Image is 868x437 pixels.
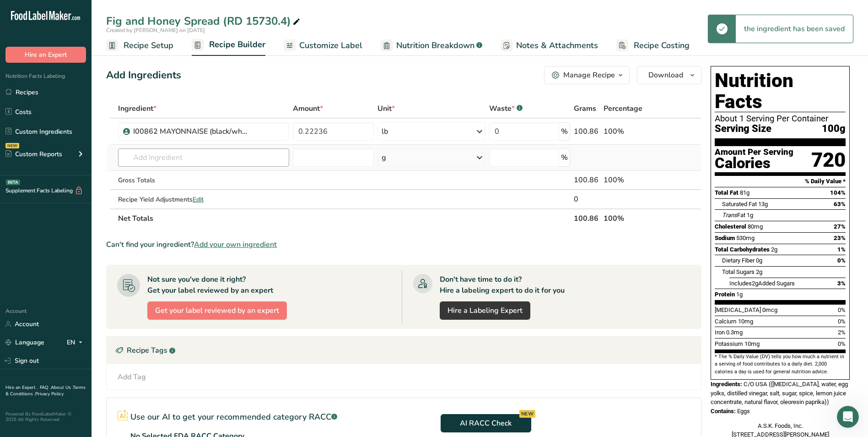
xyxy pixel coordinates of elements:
[118,175,290,185] div: Gross Totals
[747,212,753,218] span: 1g
[67,337,86,348] div: EN
[715,223,746,230] span: Cholesterol
[209,38,265,51] span: Recipe Builder
[155,305,279,316] span: Get your label reviewed by an expert
[715,340,743,347] span: Potassium
[133,126,248,137] div: I00862 MAYONNAISE (black/white)
[715,123,771,135] span: Serving Size
[634,39,690,52] span: Recipe Costing
[284,35,362,56] a: Customize Label
[440,301,530,320] a: Hire a Labeling Expert
[574,194,600,205] div: 0
[440,274,565,296] div: Don't have time to do it? Hire a labeling expert to do it for you
[5,47,86,63] button: Hire an Expert
[762,306,777,313] span: 0mcg
[572,208,602,228] th: 100.86
[648,70,683,81] span: Download
[574,103,596,114] span: Grams
[106,68,181,83] div: Add Ingredients
[722,257,755,264] span: Dietary Fiber
[192,34,265,56] a: Recipe Builder
[5,384,38,391] a: Hire an Expert .
[736,291,743,298] span: 1g
[516,39,598,52] span: Notes & Attachments
[715,306,761,313] span: [MEDICAL_DATA]
[396,39,474,52] span: Nutrition Breakdown
[193,195,204,204] span: Edit
[460,418,512,429] span: AI RACC Check
[838,329,846,336] span: 2%
[5,334,44,350] a: Language
[771,246,777,253] span: 2g
[563,70,615,81] div: Manage Recipe
[715,353,846,376] section: * The % Daily Value (DV) tells you how much a nutrient in a serving of food contributes to a dail...
[736,235,755,241] span: 530mg
[293,103,323,114] span: Amount
[5,149,62,159] div: Custom Reports
[124,39,173,52] span: Recipe Setup
[715,291,735,298] span: Protein
[35,391,64,397] a: Privacy Policy
[106,27,205,34] span: Created by [PERSON_NAME] on [DATE]
[756,257,762,264] span: 0g
[130,411,337,423] p: Use our AI to get your recommended category RACC
[501,35,598,56] a: Notes & Attachments
[118,371,146,382] div: Add Tag
[604,103,642,114] span: Percentage
[118,195,290,204] div: Recipe Yield Adjustments
[381,35,482,56] a: Nutrition Breakdown
[752,280,758,287] span: 2g
[377,103,395,114] span: Unit
[811,148,846,172] div: 720
[544,66,630,84] button: Manage Recipe
[118,148,290,167] input: Add Ingredient
[748,223,763,230] span: 80mg
[147,274,273,296] div: Not sure you've done it right? Get your label reviewed by an expert
[726,329,743,336] span: 0.3mg
[106,13,302,29] div: Fig and Honey Spread (RD 15730.4)
[616,35,690,56] a: Recipe Costing
[744,340,760,347] span: 10mg
[838,340,846,347] span: 0%
[441,414,531,432] button: AI RACC Check NEW
[834,223,846,230] span: 27%
[382,152,386,163] div: g
[838,318,846,325] span: 0%
[40,384,51,391] a: FAQ .
[834,235,846,241] span: 23%
[837,246,846,253] span: 1%
[834,201,846,208] span: 63%
[711,381,742,388] span: Ingredients:
[5,143,19,148] div: NEW
[6,180,20,185] div: BETA
[382,126,388,137] div: lb
[722,268,755,275] span: Total Sugars
[574,126,600,137] div: 100.86
[838,306,846,313] span: 0%
[756,268,762,275] span: 2g
[106,239,701,250] div: Can't find your ingredient?
[837,406,859,428] iframe: Intercom live chat
[715,189,739,196] span: Total Fat
[715,235,735,241] span: Sodium
[604,126,658,137] div: 100%
[715,318,737,325] span: Calcium
[738,318,753,325] span: 10mg
[299,39,362,52] span: Customize Label
[715,157,793,170] div: Calories
[489,103,523,114] div: Waste
[118,103,156,114] span: Ingredient
[729,280,795,287] span: Includes Added Sugars
[722,201,757,208] span: Saturated Fat
[830,189,846,196] span: 104%
[637,66,701,84] button: Download
[715,246,770,253] span: Total Carbohydrates
[604,175,658,186] div: 100%
[107,337,701,364] div: Recipe Tags
[715,148,793,157] div: Amount Per Serving
[722,212,737,218] i: Trans
[736,15,853,43] div: the ingredient has been saved
[711,381,848,405] span: C/O USA (([MEDICAL_DATA], water, egg yolks, distilled vinegar, salt, sugar, spice, lemon juice co...
[722,212,745,218] span: Fat
[194,239,277,250] span: Add your own ingredient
